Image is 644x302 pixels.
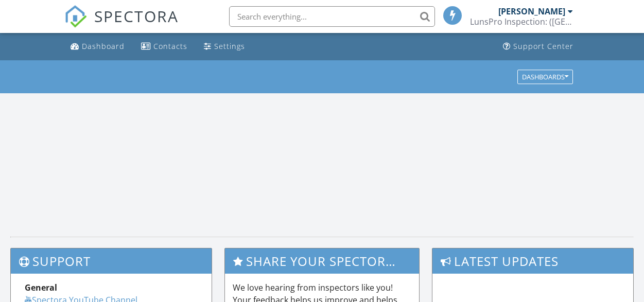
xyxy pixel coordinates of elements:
span: SPECTORA [94,5,179,27]
a: Support Center [499,37,578,56]
h3: Latest Updates [432,248,633,274]
a: Dashboard [66,37,129,56]
h3: Share Your Spectora Experience [225,248,420,274]
a: Contacts [137,37,192,56]
input: Search everything... [229,6,435,27]
a: Settings [200,37,249,56]
strong: General [25,282,57,293]
a: SPECTORA [64,14,179,36]
div: Contacts [153,41,187,51]
h3: Support [11,248,212,274]
div: Settings [214,41,245,51]
button: Dashboards [517,70,573,84]
div: LunsPro Inspection: (Atlanta) [470,16,573,27]
div: [PERSON_NAME] [498,6,565,16]
div: Dashboard [82,41,125,51]
div: Support Center [513,41,573,51]
div: Dashboards [522,73,568,80]
img: The Best Home Inspection Software - Spectora [64,5,87,28]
